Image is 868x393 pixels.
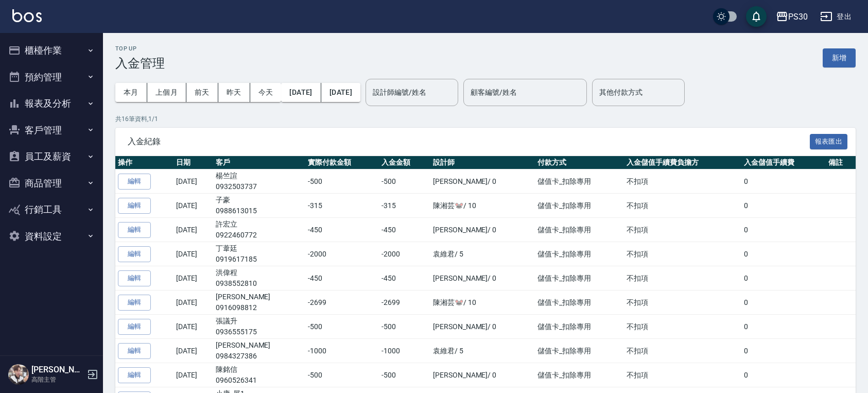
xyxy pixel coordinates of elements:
td: 儲值卡_扣除專用 [535,169,624,194]
td: -2000 [305,242,379,266]
td: 不扣項 [624,242,741,266]
th: 入金儲值手續費負擔方 [624,156,741,169]
a: 新增 [823,53,856,62]
td: 儲值卡_扣除專用 [535,339,624,363]
button: [DATE] [281,83,321,102]
th: 備註 [826,156,856,169]
td: -500 [305,169,379,194]
td: 張議升 [213,315,305,339]
td: -315 [379,194,430,218]
td: [DATE] [173,194,213,218]
td: -1000 [379,339,430,363]
td: [DATE] [173,169,213,194]
td: 0 [741,291,826,315]
td: 儲值卡_扣除專用 [535,218,624,242]
button: 預約管理 [4,64,99,91]
button: 本月 [115,83,147,102]
td: -2000 [379,242,430,266]
td: 丁葦廷 [213,242,305,266]
td: [PERSON_NAME] / 0 [430,218,535,242]
button: PS30 [772,6,812,27]
button: save [746,6,767,27]
td: [DATE] [173,266,213,291]
button: 報表及分析 [4,90,99,117]
td: [PERSON_NAME] [213,339,305,363]
div: PS30 [788,10,808,23]
td: [PERSON_NAME] / 0 [430,266,535,291]
td: -500 [379,169,430,194]
td: [PERSON_NAME] / 0 [430,363,535,387]
td: -500 [379,363,430,387]
button: 編輯 [118,367,151,383]
td: 0 [741,242,826,266]
button: 昨天 [218,83,250,102]
button: 編輯 [118,343,151,359]
p: 0932503737 [216,181,303,192]
button: 編輯 [118,246,151,262]
td: -500 [305,363,379,387]
button: 今天 [250,83,282,102]
td: 陳湘芸🐭 / 10 [430,194,535,218]
td: [DATE] [173,363,213,387]
button: 櫃檯作業 [4,37,99,64]
a: 報表匯出 [810,136,848,146]
img: Person [8,364,29,385]
p: 0984327386 [216,351,303,362]
button: 編輯 [118,295,151,311]
th: 客戶 [213,156,305,169]
td: 0 [741,363,826,387]
td: -2699 [379,291,430,315]
p: 0988613015 [216,206,303,216]
p: 0938552810 [216,278,303,289]
td: [PERSON_NAME] / 0 [430,315,535,339]
td: [DATE] [173,315,213,339]
td: -500 [305,315,379,339]
td: 袁維君 / 5 [430,242,535,266]
button: 上個月 [147,83,186,102]
td: 不扣項 [624,194,741,218]
td: 不扣項 [624,315,741,339]
button: 編輯 [118,319,151,335]
button: 新增 [823,48,856,67]
td: -450 [305,218,379,242]
td: -450 [305,266,379,291]
td: 不扣項 [624,218,741,242]
td: 0 [741,266,826,291]
td: 儲值卡_扣除專用 [535,315,624,339]
td: [DATE] [173,339,213,363]
button: 報表匯出 [810,134,848,150]
img: Logo [12,9,42,22]
button: 商品管理 [4,170,99,197]
h5: [PERSON_NAME] [31,365,84,375]
td: 儲值卡_扣除專用 [535,194,624,218]
p: 0916098812 [216,302,303,313]
td: 袁維君 / 5 [430,339,535,363]
button: 編輯 [118,270,151,286]
button: 資料設定 [4,223,99,250]
td: 0 [741,315,826,339]
td: 0 [741,339,826,363]
td: 儲值卡_扣除專用 [535,242,624,266]
th: 實際付款金額 [305,156,379,169]
td: 洪偉程 [213,266,305,291]
td: 不扣項 [624,363,741,387]
td: 陳湘芸🐭 / 10 [430,291,535,315]
button: 編輯 [118,198,151,214]
td: 子豪 [213,194,305,218]
td: 儲值卡_扣除專用 [535,363,624,387]
p: 0936555175 [216,327,303,337]
button: [DATE] [321,83,360,102]
p: 共 16 筆資料, 1 / 1 [115,114,856,124]
td: 0 [741,169,826,194]
th: 入金金額 [379,156,430,169]
p: 0922460772 [216,230,303,241]
td: [PERSON_NAME] [213,291,305,315]
button: 編輯 [118,174,151,190]
td: 不扣項 [624,169,741,194]
button: 登出 [816,7,856,26]
p: 0919617185 [216,254,303,265]
td: 許宏立 [213,218,305,242]
span: 入金紀錄 [128,136,810,147]
td: [DATE] [173,242,213,266]
td: -450 [379,266,430,291]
